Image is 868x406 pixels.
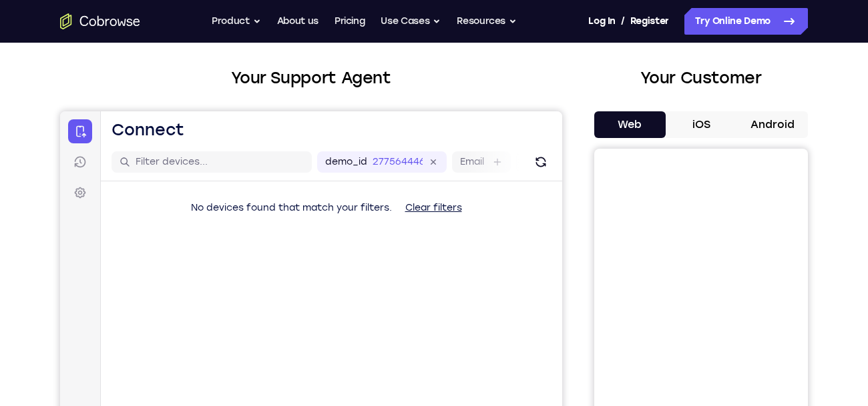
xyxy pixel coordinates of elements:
[212,8,261,35] button: Product
[594,111,666,138] button: Web
[457,8,517,35] button: Resources
[594,66,808,90] h2: Your Customer
[277,8,318,35] a: About us
[736,111,808,138] button: Android
[630,8,669,35] a: Register
[621,13,625,29] span: /
[60,66,562,90] h2: Your Support Agent
[381,8,441,35] button: Use Cases
[666,111,737,138] button: iOS
[335,8,365,35] a: Pricing
[60,13,140,29] a: Go to the home page
[684,8,808,35] a: Try Online Demo
[588,8,615,35] a: Log In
